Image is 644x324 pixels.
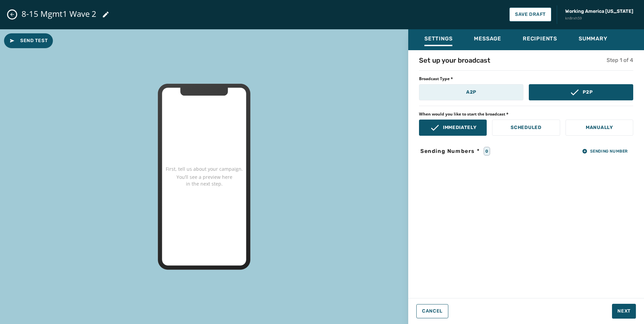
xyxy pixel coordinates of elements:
[583,89,592,96] p: P2P
[617,308,631,315] span: Next
[484,147,490,156] div: 0
[469,32,507,47] button: Message
[565,15,633,21] span: kn8rxh59
[511,124,541,131] p: Scheduled
[474,35,501,42] span: Message
[582,149,628,154] span: Sending Number
[419,84,523,100] button: A2P
[579,35,608,42] span: Summary
[565,8,633,15] span: Working America [US_STATE]
[419,111,633,117] span: When would you like to start the broadcast *
[612,304,636,319] button: Next
[424,35,452,42] span: Settings
[586,124,613,131] p: Manually
[186,181,223,187] p: in the next step.
[517,32,562,47] button: Recipients
[419,76,633,82] span: Broadcast Type *
[509,7,551,22] button: Save Draft
[523,35,557,42] span: Recipients
[443,124,477,131] p: Immediately
[577,147,633,156] button: Sending Number
[419,56,490,65] h4: Set up your broadcast
[422,309,443,314] span: Cancel
[419,147,481,155] span: Sending Numbers *
[416,304,448,318] button: Cancel
[515,12,546,17] span: Save Draft
[419,32,458,47] button: Settings
[492,120,560,136] button: Scheduled
[419,120,487,136] button: Immediately
[529,84,633,100] button: P2P
[566,120,633,136] button: Manually
[466,89,476,96] p: A2P
[607,56,633,64] h5: Step 1 of 4
[176,174,232,181] p: You’ll see a preview here
[166,166,243,172] p: First, tell us about your campaign.
[573,32,613,47] button: Summary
